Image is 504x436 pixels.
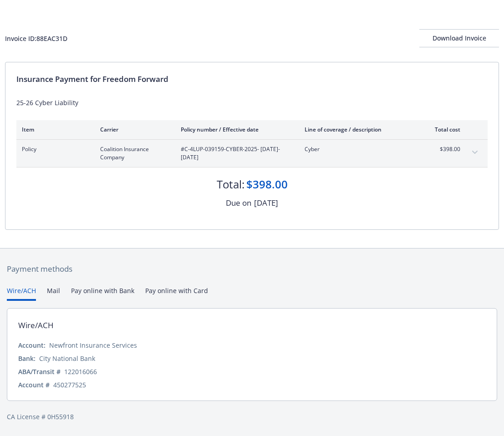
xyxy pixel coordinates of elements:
[145,286,208,301] button: Pay online with Card
[7,412,497,421] div: CA License # 0H55918
[16,73,488,85] div: Insurance Payment for Freedom Forward
[18,354,36,363] div: Bank:
[18,367,61,376] div: ABA/Transit #
[305,145,412,153] span: Cyber
[217,177,244,192] div: Total:
[39,354,95,363] div: City National Bank
[22,145,86,153] span: Policy
[47,286,60,301] button: Mail
[16,140,488,167] div: PolicyCoalition Insurance Company#C-4LUP-039159-CYBER-2025- [DATE]-[DATE]Cyber$398.00expand content
[426,126,460,133] div: Total cost
[181,126,290,133] div: Policy number / Effective date
[419,29,499,47] button: Download Invoice
[246,177,288,192] div: $398.00
[426,145,460,153] span: $398.00
[49,340,137,350] div: Newfront Insurance Services
[305,126,412,133] div: Line of coverage / description
[181,145,290,162] span: #C-4LUP-039159-CYBER-2025 - [DATE]-[DATE]
[7,286,36,301] button: Wire/ACH
[254,197,278,209] div: [DATE]
[468,145,482,160] button: expand content
[71,286,134,301] button: Pay online with Bank
[53,380,86,390] div: 450277525
[100,145,166,162] span: Coalition Insurance Company
[64,367,97,376] div: 122016066
[100,126,166,133] div: Carrier
[18,380,50,390] div: Account #
[7,263,497,275] div: Payment methods
[18,319,54,331] div: Wire/ACH
[226,197,251,209] div: Due on
[5,34,67,43] div: Invoice ID: 88EAC31D
[18,340,46,350] div: Account:
[22,126,86,133] div: Item
[16,98,488,107] div: 25-26 Cyber Liability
